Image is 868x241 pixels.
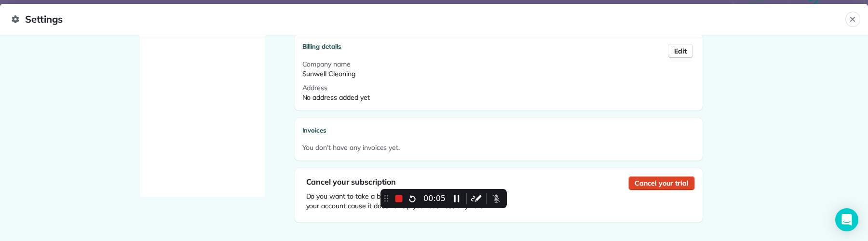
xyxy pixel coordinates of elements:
span: You don’t have any invoices yet. [302,143,400,152]
div: Invoices [302,126,695,135]
span: Edit [674,46,687,56]
button: Cancel your trial [628,176,694,190]
span: Company name [302,60,351,68]
header: Billing details [302,42,695,52]
span: Cancel your subscription [306,177,396,187]
span: No address added yet [302,93,370,102]
button: Close [845,12,860,27]
span: Settings [12,12,845,27]
button: Edit [668,44,693,58]
span: Cancel your trial [635,178,688,188]
span: Address [302,83,328,92]
div: Open Intercom Messenger [835,208,858,231]
span: Sunwell Cleaning [302,69,355,78]
p: Do you want to take a break for ZenMaid or entirely cancel your account cause it doesn’t help you... [306,191,495,211]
